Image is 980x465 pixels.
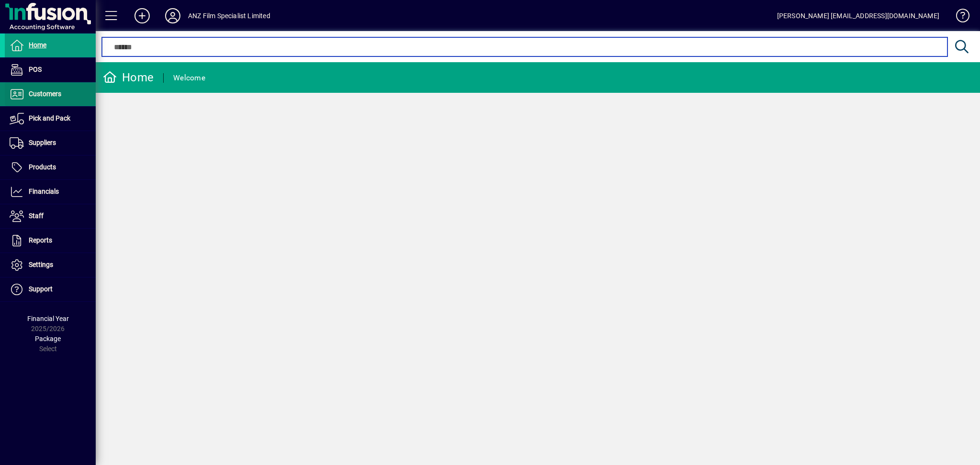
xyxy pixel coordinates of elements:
a: Financials [5,180,96,204]
span: Suppliers [29,139,56,146]
button: Add [127,7,157,24]
a: Products [5,155,96,179]
span: Pick and Pack [29,114,70,122]
a: Settings [5,253,96,277]
a: POS [5,58,96,82]
span: Customers [29,90,61,98]
span: Settings [29,261,53,268]
a: Pick and Pack [5,107,96,131]
span: Financial Year [27,315,69,322]
a: Reports [5,229,96,253]
a: Staff [5,204,96,228]
span: Support [29,285,53,293]
a: Knowledge Base [949,2,968,33]
div: [PERSON_NAME] [EMAIL_ADDRESS][DOMAIN_NAME] [777,8,939,23]
a: Customers [5,82,96,106]
div: ANZ Film Specialist Limited [188,8,270,23]
span: Reports [29,236,52,244]
span: POS [29,66,42,73]
a: Suppliers [5,131,96,155]
span: Staff [29,212,44,220]
button: Profile [157,7,188,24]
span: Package [35,335,61,343]
span: Financials [29,188,59,195]
span: Home [29,41,46,49]
div: Welcome [173,70,205,86]
div: Home [103,70,154,85]
a: Support [5,277,96,301]
span: Products [29,163,56,171]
